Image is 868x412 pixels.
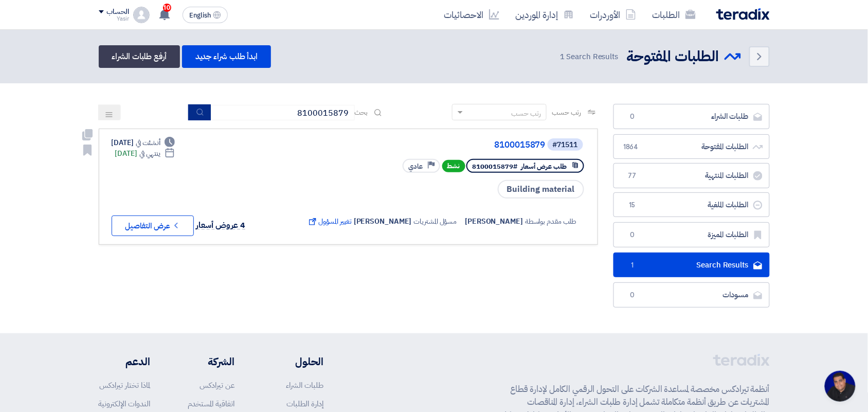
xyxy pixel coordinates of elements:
[626,290,639,300] span: 0
[508,3,582,27] a: إدارة الموردين
[626,142,639,152] span: 1864
[613,192,770,218] a: الطلبات الملغية15
[136,137,160,148] span: أنشئت في
[112,216,194,236] button: عرض التفاصيل
[163,4,171,12] span: 10
[498,180,584,199] span: Building material
[200,380,234,391] a: عن تيرادكس
[626,112,639,122] span: 0
[644,3,704,27] a: الطلبات
[442,160,465,172] span: نشط
[286,380,323,391] a: طلبات الشراء
[115,148,175,159] div: [DATE]
[99,45,180,68] a: أرفع طلبات الشراء
[414,216,457,227] span: مسؤل المشتريات
[626,260,639,271] span: 1
[511,108,541,119] div: رتب حسب
[99,354,151,369] li: الدعم
[188,398,234,409] a: اتفاقية المستخدم
[409,162,423,171] span: عادي
[613,253,770,278] a: Search Results1
[189,12,211,19] span: English
[99,398,151,409] a: الندوات الإلكترونية
[181,354,234,369] li: الشركة
[613,222,770,247] a: الطلبات المميزة0
[100,380,151,391] a: لماذا تختار تيرادكس
[183,7,228,23] button: English
[107,8,129,16] div: الحساب
[355,107,368,118] span: بحث
[582,3,644,27] a: الأوردرات
[626,171,639,181] span: 77
[473,162,518,171] span: #8100015879
[626,230,639,240] span: 0
[307,216,352,227] span: تغيير المسؤول
[626,200,639,210] span: 15
[825,371,856,402] div: Open chat
[465,216,523,227] span: [PERSON_NAME]
[552,107,581,118] span: رتب حسب
[211,105,355,120] input: ابحث بعنوان أو رقم الطلب
[553,141,578,149] div: #71511
[613,163,770,188] a: الطلبات المنتهية77
[716,8,770,20] img: Teradix logo
[286,398,323,409] a: إدارة الطلبات
[340,140,546,150] a: 8100015879
[560,51,565,62] span: 1
[560,51,619,63] span: Search Results
[112,137,175,148] div: [DATE]
[613,104,770,129] a: طلبات الشراء0
[521,162,567,171] span: طلب عرض أسعار
[182,45,271,68] a: ابدأ طلب شراء جديد
[139,148,160,159] span: ينتهي في
[354,216,412,227] span: [PERSON_NAME]
[525,216,577,227] span: طلب مقدم بواسطة
[627,47,719,67] h2: الطلبات المفتوحة
[436,3,508,27] a: الاحصائيات
[613,134,770,159] a: الطلبات المفتوحة1864
[99,16,129,22] div: Yasir
[265,354,323,369] li: الحلول
[613,282,770,308] a: مسودات0
[196,219,246,231] span: 4 عروض أسعار
[133,7,150,23] img: profile_test.png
